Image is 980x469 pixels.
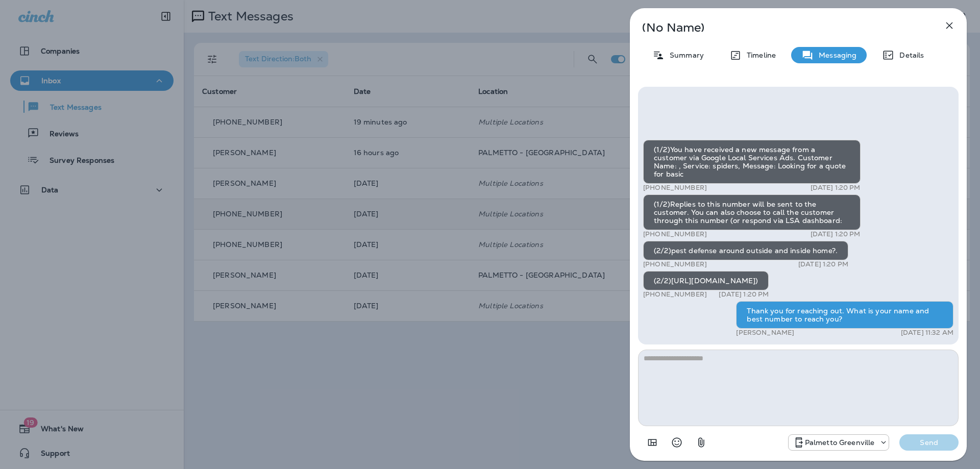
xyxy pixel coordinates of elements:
p: [DATE] 1:20 PM [811,184,861,192]
div: +1 (864) 385-1074 [789,436,889,449]
p: Messaging [814,51,856,59]
p: [DATE] 1:20 PM [719,290,769,299]
p: [PHONE_NUMBER] [643,260,707,268]
div: (2/2)[URL][DOMAIN_NAME]) [643,271,769,290]
p: Details [894,51,924,59]
p: [PHONE_NUMBER] [643,184,707,192]
p: [PHONE_NUMBER] [643,290,707,299]
div: (1/2)Replies to this number will be sent to the customer. You can also choose to call the custome... [643,194,861,230]
p: [DATE] 1:20 PM [798,260,848,268]
div: Thank you for reaching out. What is your name and best number to reach you? [736,301,953,329]
p: [PHONE_NUMBER] [643,230,707,238]
button: Select an emoji [667,432,687,453]
div: (1/2)You have received a new message from a customer via Google Local Services Ads. Customer Name... [643,140,861,184]
p: Timeline [742,51,776,59]
button: Add in a premade template [642,432,663,453]
p: Palmetto Greenville [805,438,875,447]
p: [DATE] 1:20 PM [811,230,861,238]
p: [PERSON_NAME] [736,329,794,337]
p: (No Name) [642,23,921,32]
div: (2/2)pest defense around outside and inside home?. [643,241,848,260]
p: Summary [665,51,704,59]
p: [DATE] 11:32 AM [901,329,953,337]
